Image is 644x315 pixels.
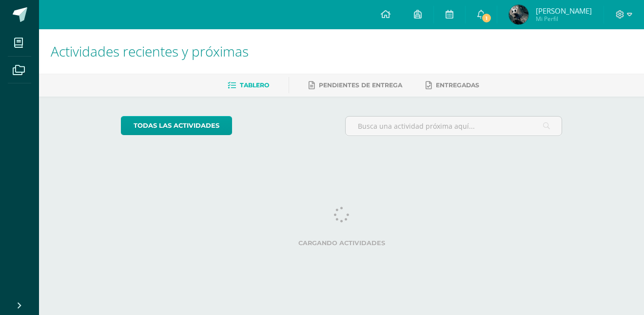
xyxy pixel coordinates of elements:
[51,42,249,60] span: Actividades recientes y próximas
[536,6,592,16] span: [PERSON_NAME]
[536,15,592,23] span: Mi Perfil
[121,116,232,135] a: todas las Actividades
[426,78,479,93] a: Entregadas
[240,81,269,89] span: Tablero
[309,78,402,93] a: Pendientes de entrega
[121,239,562,247] label: Cargando actividades
[509,5,528,24] img: 83871fccad67834d61b9593b70919c50.png
[481,13,492,23] span: 1
[228,78,269,93] a: Tablero
[319,81,402,89] span: Pendientes de entrega
[346,117,562,136] input: Busca una actividad próxima aquí...
[436,81,479,89] span: Entregadas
